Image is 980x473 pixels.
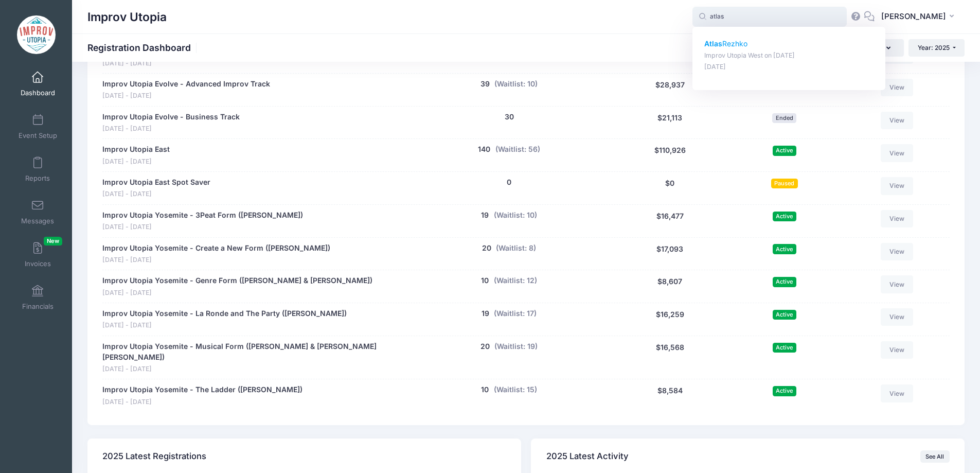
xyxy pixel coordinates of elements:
[494,341,538,352] button: (Waitlist: 19)
[102,243,330,254] a: Improv Utopia Yosemite - Create a New Form ([PERSON_NAME])
[102,321,347,330] span: [DATE] - [DATE]
[773,244,796,254] span: Active
[481,275,489,286] button: 10
[494,308,537,319] button: (Waitlist: 17)
[611,112,729,134] div: $21,113
[920,450,950,463] a: See All
[87,5,167,29] h1: Improv Utopia
[102,189,210,199] span: [DATE] - [DATE]
[704,51,874,61] p: Improv Utopia West on [DATE]
[102,222,303,232] span: [DATE] - [DATE]
[44,237,62,246] span: New
[22,302,54,311] span: Financials
[102,255,330,265] span: [DATE] - [DATE]
[505,112,514,122] button: 30
[482,243,491,254] button: 20
[881,210,914,227] a: View
[704,39,874,49] p: Rezhko
[102,177,210,188] a: Improv Utopia East Spot Saver
[13,151,62,187] a: Reports
[102,112,240,122] a: Improv Utopia Evolve - Business Track
[102,124,240,134] span: [DATE] - [DATE]
[13,109,62,145] a: Event Setup
[495,144,540,155] button: (Waitlist: 56)
[507,177,511,188] button: 0
[102,288,372,298] span: [DATE] - [DATE]
[478,144,490,155] button: 140
[25,259,51,268] span: Invoices
[546,442,629,471] h4: 2025 Latest Activity
[611,144,729,166] div: $110,926
[881,384,914,402] a: View
[611,210,729,232] div: $16,477
[21,217,54,225] span: Messages
[611,308,729,330] div: $16,259
[881,308,914,326] a: View
[482,308,489,319] button: 19
[21,89,55,97] span: Dashboard
[881,243,914,260] a: View
[494,275,537,286] button: (Waitlist: 12)
[611,275,729,297] div: $8,607
[704,39,722,48] strong: Atlas
[13,66,62,102] a: Dashboard
[881,275,914,293] a: View
[881,341,914,359] a: View
[611,341,729,374] div: $16,568
[496,243,536,254] button: (Waitlist: 8)
[102,341,402,363] a: Improv Utopia Yosemite - Musical Form ([PERSON_NAME] & [PERSON_NAME] [PERSON_NAME])
[102,384,302,395] a: Improv Utopia Yosemite - The Ladder ([PERSON_NAME])
[908,39,965,57] button: Year: 2025
[13,237,62,273] a: InvoicesNew
[25,174,50,183] span: Reports
[773,212,796,221] span: Active
[19,131,57,140] span: Event Setup
[102,397,302,407] span: [DATE] - [DATE]
[13,279,62,316] a: Financials
[881,79,914,96] a: View
[494,384,537,395] button: (Waitlist: 15)
[611,243,729,265] div: $17,093
[102,364,402,374] span: [DATE] - [DATE]
[772,113,796,123] span: Ended
[480,79,490,90] button: 39
[771,179,798,188] span: Paused
[481,384,489,395] button: 10
[102,157,170,167] span: [DATE] - [DATE]
[481,210,489,221] button: 19
[102,91,270,101] span: [DATE] - [DATE]
[102,275,372,286] a: Improv Utopia Yosemite - Genre Form ([PERSON_NAME] & [PERSON_NAME])
[773,310,796,320] span: Active
[13,194,62,230] a: Messages
[881,11,946,22] span: [PERSON_NAME]
[881,177,914,195] a: View
[102,308,347,319] a: Improv Utopia Yosemite - La Ronde and The Party ([PERSON_NAME])
[875,5,965,29] button: [PERSON_NAME]
[918,44,950,51] span: Year: 2025
[773,343,796,353] span: Active
[494,79,538,90] button: (Waitlist: 10)
[17,15,56,54] img: Improv Utopia
[704,62,874,72] p: [DATE]
[102,59,172,68] span: [DATE] - [DATE]
[773,146,796,155] span: Active
[881,144,914,162] a: View
[102,210,303,221] a: Improv Utopia Yosemite - 3Peat Form ([PERSON_NAME])
[881,112,914,129] a: View
[87,42,200,53] h1: Registration Dashboard
[611,384,729,407] div: $8,584
[692,7,847,27] input: Search by First Name, Last Name, or Email...
[494,210,537,221] button: (Waitlist: 10)
[773,277,796,287] span: Active
[102,144,170,155] a: Improv Utopia East
[611,79,729,101] div: $28,937
[102,79,270,90] a: Improv Utopia Evolve - Advanced Improv Track
[773,386,796,396] span: Active
[480,341,490,352] button: 20
[102,442,206,471] h4: 2025 Latest Registrations
[611,177,729,199] div: $0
